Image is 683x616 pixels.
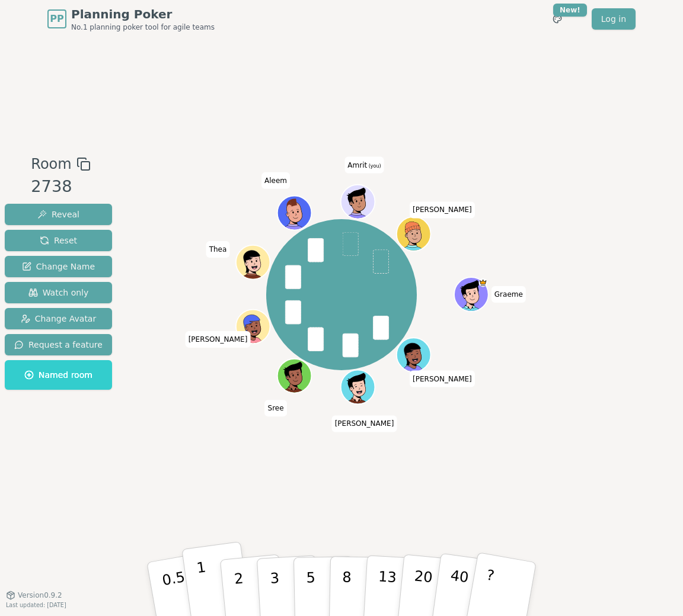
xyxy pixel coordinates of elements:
[21,313,97,325] span: Change Avatar
[31,175,90,199] div: 2738
[5,360,112,390] button: Named room
[592,8,636,30] a: Log in
[5,334,112,355] button: Request a feature
[50,12,63,26] span: PP
[47,6,215,32] a: PPPlanning PokerNo.1 planning poker tool for agile teams
[491,286,526,303] span: Click to change your name
[547,8,568,30] button: New!
[71,23,215,32] span: No.1 planning poker tool for agile teams
[5,230,112,251] button: Reset
[367,163,381,169] span: (you)
[14,339,103,351] span: Request a feature
[40,235,77,246] span: Reset
[265,400,287,416] span: Click to change your name
[18,591,62,600] span: Version 0.9.2
[342,186,374,218] button: Click to change your avatar
[410,202,475,219] span: Click to change your name
[332,416,397,432] span: Click to change your name
[6,602,66,608] span: Last updated: [DATE]
[261,172,290,189] span: Click to change your name
[206,241,230,258] span: Click to change your name
[410,371,475,387] span: Click to change your name
[553,4,587,17] div: New!
[344,157,384,174] span: Click to change your name
[22,261,95,272] span: Change Name
[37,208,79,220] span: Reveal
[71,6,215,23] span: Planning Poker
[478,278,487,287] span: Graeme is the host
[28,287,89,299] span: Watch only
[24,369,92,381] span: Named room
[5,204,112,225] button: Reveal
[5,282,112,303] button: Watch only
[5,256,112,277] button: Change Name
[186,331,251,348] span: Click to change your name
[5,308,112,329] button: Change Avatar
[6,591,62,600] button: Version0.9.2
[31,153,71,175] span: Room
